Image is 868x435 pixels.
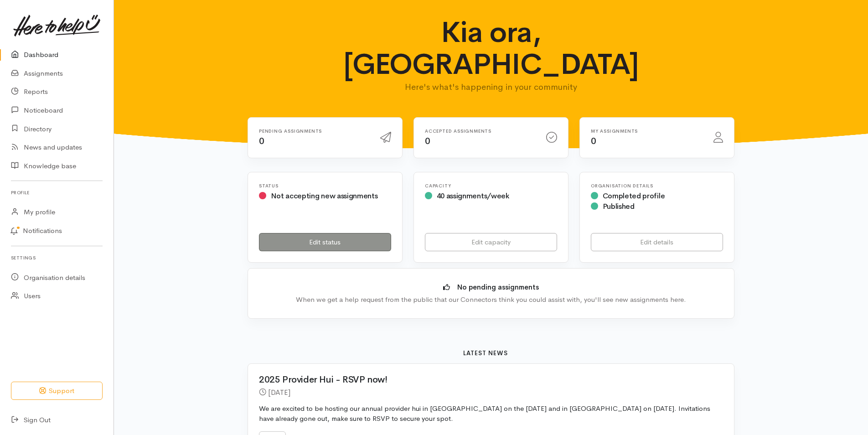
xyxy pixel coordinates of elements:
[425,233,557,252] a: Edit capacity
[603,191,665,201] span: Completed profile
[259,233,391,252] a: Edit status
[437,191,509,201] span: 40 assignments/week
[11,252,103,264] h6: Settings
[259,183,391,188] h6: Status
[259,404,723,424] p: We are excited to be hosting our annual provider hui in [GEOGRAPHIC_DATA] on the [DATE] and in [G...
[457,283,539,291] b: No pending assignments
[591,129,703,134] h6: My assignments
[259,135,264,147] span: 0
[425,135,430,147] span: 0
[591,135,596,147] span: 0
[603,202,635,211] span: Published
[268,388,290,397] time: [DATE]
[314,81,669,93] p: Here's what's happening in your community
[262,295,720,305] div: When we get a help request from the public that our Connectors think you could assist with, you'l...
[463,349,508,357] b: Latest news
[259,375,712,385] h2: 2025 Provider Hui - RSVP now!
[591,183,723,188] h6: Organisation Details
[591,233,723,252] a: Edit details
[11,186,103,199] h6: Profile
[11,382,103,400] button: Support
[425,129,535,134] h6: Accepted assignments
[425,183,557,188] h6: Capacity
[259,129,369,134] h6: Pending assignments
[271,191,378,201] span: Not accepting new assignments
[314,16,669,81] h1: Kia ora, [GEOGRAPHIC_DATA]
